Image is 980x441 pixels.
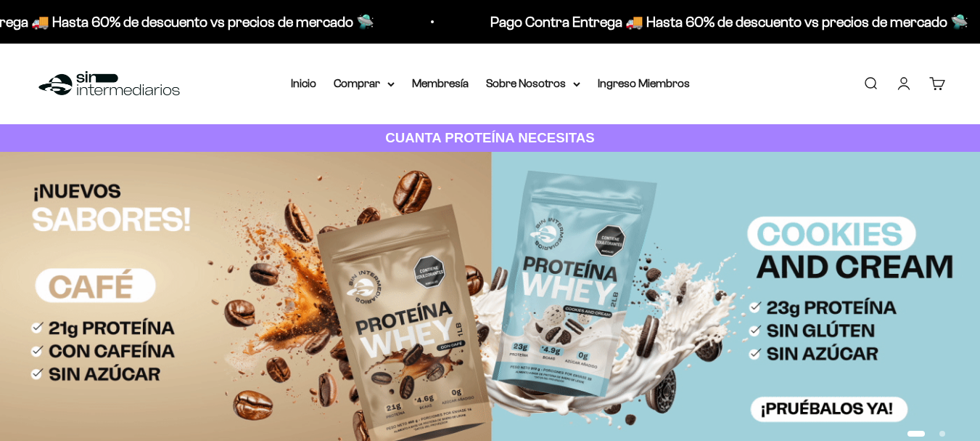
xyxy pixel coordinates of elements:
summary: Sobre Nosotros [486,74,580,93]
summary: Comprar [334,74,395,93]
a: Ingreso Miembros [598,77,690,89]
a: Membresía [412,77,469,89]
strong: CUANTA PROTEÍNA NECESITAS [385,130,595,145]
p: Pago Contra Entrega 🚚 Hasta 60% de descuento vs precios de mercado 🛸 [486,10,964,33]
a: Inicio [291,77,316,89]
